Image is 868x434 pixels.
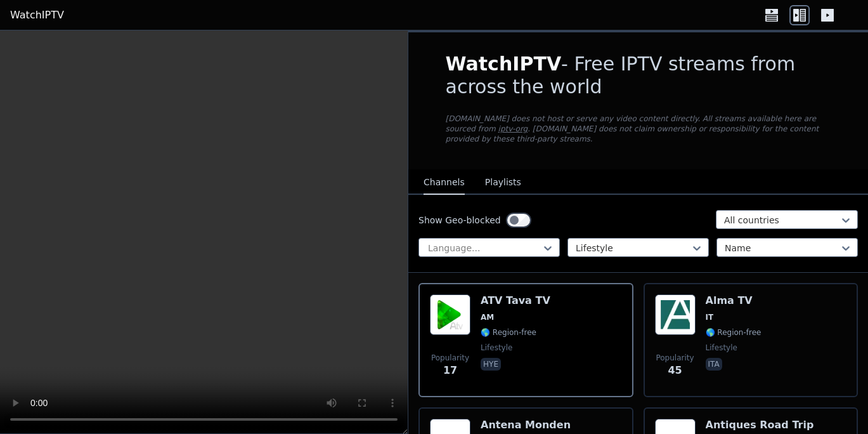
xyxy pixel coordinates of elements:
h1: - Free IPTV streams from across the world [446,53,831,98]
img: Alma TV [655,294,696,335]
a: iptv-org [498,124,528,133]
span: lifestyle [706,343,737,353]
span: Popularity [431,353,469,363]
button: Channels [424,171,465,195]
label: Show Geo-blocked [418,214,501,227]
h6: Antiques Road Trip [706,419,814,431]
span: lifestyle [481,343,512,353]
span: 🌎 Region-free [481,327,536,338]
a: WatchIPTV [10,8,64,23]
button: Playlists [485,171,521,195]
span: IT [706,312,714,322]
p: hye [481,358,501,371]
span: WatchIPTV [446,53,562,75]
span: Popularity [656,353,694,363]
p: [DOMAIN_NAME] does not host or serve any video content directly. All streams available here are s... [446,114,831,144]
p: ita [706,358,722,371]
h6: Antena Monden [481,419,571,431]
span: 17 [443,363,457,378]
span: AM [481,312,494,322]
h6: Alma TV [706,294,761,307]
h6: ATV Tava TV [481,294,550,307]
span: 🌎 Region-free [706,327,761,338]
img: ATV Tava TV [430,294,470,335]
span: 45 [668,363,682,378]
